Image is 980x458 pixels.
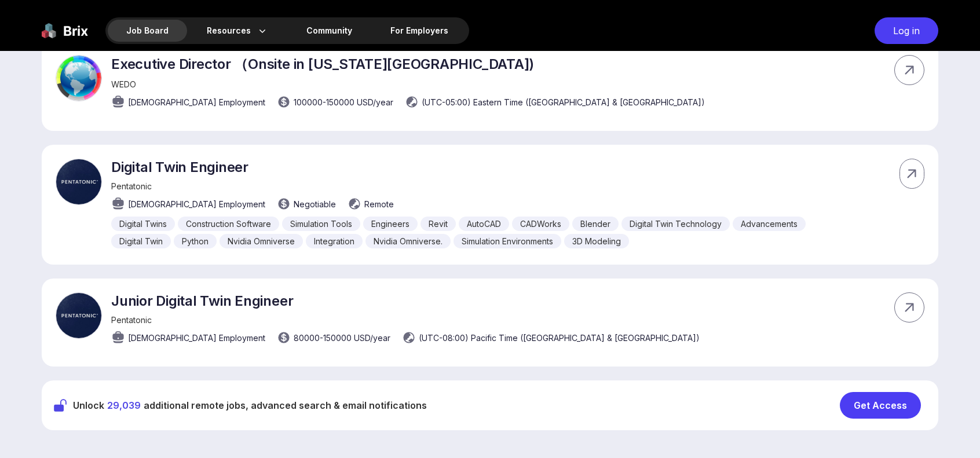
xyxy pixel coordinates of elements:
div: CADWorks [512,217,569,231]
div: Digital Twin Technology [621,217,730,231]
span: 80000 - 150000 USD /year [294,332,390,344]
p: Digital Twin Engineer [111,159,817,175]
div: Construction Software [178,217,279,231]
div: Nvidia Omniverse. [365,234,451,248]
span: Unlock additional remote jobs, advanced search & email notifications [73,398,427,412]
span: Negotiable [294,198,336,210]
a: Log in [869,17,938,44]
span: 29,039 [107,400,141,411]
div: Simulation Tools [282,217,360,231]
a: Community [288,20,371,42]
div: Get Access [840,392,921,419]
span: Remote [364,198,394,210]
span: WEDO [111,79,136,89]
span: (UTC-05:00) Eastern Time ([GEOGRAPHIC_DATA] & [GEOGRAPHIC_DATA]) [422,96,705,108]
div: Simulation Environments [454,234,561,248]
span: [DEMOGRAPHIC_DATA] Employment [128,198,265,210]
span: (UTC-08:00) Pacific Time ([GEOGRAPHIC_DATA] & [GEOGRAPHIC_DATA]) [419,332,700,344]
div: Log in [875,17,938,44]
div: Digital Twin [111,234,171,248]
a: For Employers [372,20,467,42]
div: Job Board [108,20,187,42]
span: Pentatonic [111,181,152,191]
span: [DEMOGRAPHIC_DATA] Employment [128,96,265,108]
div: Resources [188,20,287,42]
div: Python [174,234,217,248]
a: Get Access [840,392,927,419]
div: Advancements [733,217,806,231]
span: 100000 - 150000 USD /year [294,96,393,108]
p: Junior Digital Twin Engineer [111,292,700,309]
div: Engineers [363,217,418,231]
div: Nvidia Omniverse [220,234,303,248]
div: 3D Modeling [564,234,629,248]
span: Pentatonic [111,315,152,325]
div: Revit [420,217,456,231]
div: AutoCAD [459,217,509,231]
p: Executive Director （Onsite in [US_STATE][GEOGRAPHIC_DATA]) [111,55,705,74]
div: Digital Twins [111,217,175,231]
span: [DEMOGRAPHIC_DATA] Employment [128,332,265,344]
div: Blender [572,217,619,231]
div: Integration [306,234,363,248]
